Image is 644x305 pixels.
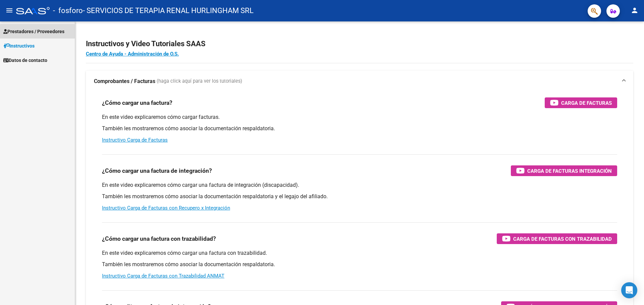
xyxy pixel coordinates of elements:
span: Carga de Facturas Integración [527,167,612,175]
h3: ¿Cómo cargar una factura? [102,98,172,107]
p: En este video explicaremos cómo cargar una factura de integración (discapacidad). [102,181,617,189]
strong: Comprobantes / Facturas [94,78,155,85]
h2: Instructivos y Video Tutoriales SAAS [86,37,633,50]
a: Centro de Ayuda - Administración de O.S. [86,51,179,57]
a: Instructivo Carga de Facturas [102,137,168,143]
mat-icon: menu [5,6,13,14]
span: (haga click aquí para ver los tutoriales) [157,78,242,85]
a: Instructivo Carga de Facturas con Recupero x Integración [102,205,230,211]
span: Datos de contacto [3,57,47,64]
span: - SERVICIOS DE TERAPIA RENAL HURLINGHAM SRL [83,3,254,18]
button: Carga de Facturas Integración [511,165,617,176]
button: Carga de Facturas con Trazabilidad [497,233,617,244]
span: Prestadores / Proveedores [3,28,64,35]
a: Instructivo Carga de Facturas con Trazabilidad ANMAT [102,273,224,279]
mat-icon: person [631,6,639,14]
p: En este video explicaremos cómo cargar una factura con trazabilidad. [102,249,617,257]
p: También les mostraremos cómo asociar la documentación respaldatoria. [102,261,617,268]
p: También les mostraremos cómo asociar la documentación respaldatoria y el legajo del afiliado. [102,193,617,200]
p: También les mostraremos cómo asociar la documentación respaldatoria. [102,125,617,132]
span: Instructivos [3,42,35,50]
h3: ¿Cómo cargar una factura con trazabilidad? [102,234,216,243]
span: Carga de Facturas [561,99,612,107]
p: En este video explicaremos cómo cargar facturas. [102,113,617,121]
div: Open Intercom Messenger [621,282,637,298]
span: - fosforo [53,3,83,18]
h3: ¿Cómo cargar una factura de integración? [102,166,212,175]
span: Carga de Facturas con Trazabilidad [513,235,612,243]
mat-expansion-panel-header: Comprobantes / Facturas (haga click aquí para ver los tutoriales) [86,71,633,92]
button: Carga de Facturas [545,97,617,108]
